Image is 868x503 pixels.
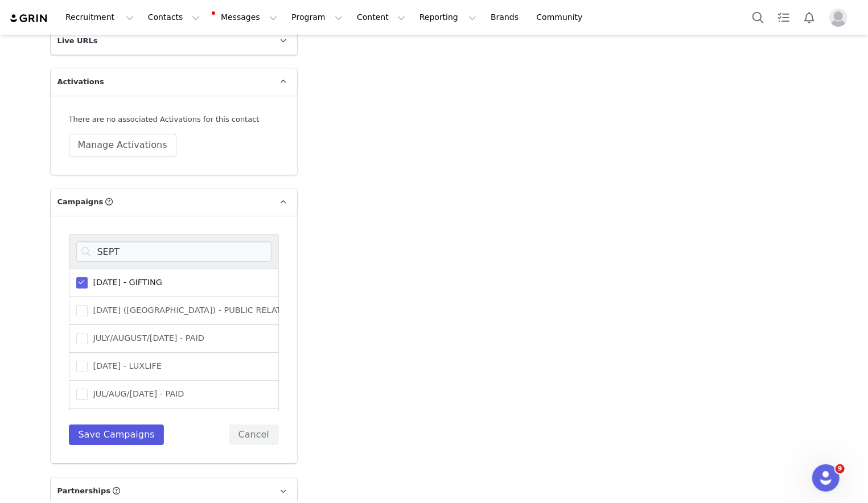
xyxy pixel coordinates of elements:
button: Save Campaigns [69,424,164,445]
span: JUL/AUG/[DATE] - PAID [88,389,184,399]
span: JULY/AUGUST/[DATE] - PAID [88,333,204,344]
span: [DATE] - LUXLIFE [88,361,162,372]
button: Manage Activations [69,134,176,156]
span: Campaigns [57,196,104,208]
button: Reporting [413,5,483,30]
span: Live URLs [57,35,98,47]
a: Community [530,5,595,30]
iframe: Intercom live chat [812,464,840,492]
button: Recruitment [59,5,141,30]
a: Tasks [771,5,796,30]
div: There are no associated Activations for this contact [69,114,279,125]
span: 9 [836,464,845,473]
span: Activations [57,76,104,88]
a: Brands [484,5,529,30]
button: Messages [207,5,284,30]
span: Partnerships [57,485,111,497]
button: Cancel [229,424,279,445]
span: [DATE] - GIFTING [88,277,162,288]
button: Search [746,5,771,30]
button: Contacts [141,5,207,30]
button: Profile [822,9,859,27]
input: Search campaigns [76,241,271,262]
button: Content [350,5,412,30]
img: placeholder-profile.jpg [829,9,848,27]
button: Notifications [797,5,822,30]
span: [DATE] ([GEOGRAPHIC_DATA]) - PUBLIC RELATIONS [88,305,302,316]
button: Program [285,5,349,30]
body: Rich Text Area. Press ALT-0 for help. [9,9,467,22]
img: grin logo [9,13,49,24]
